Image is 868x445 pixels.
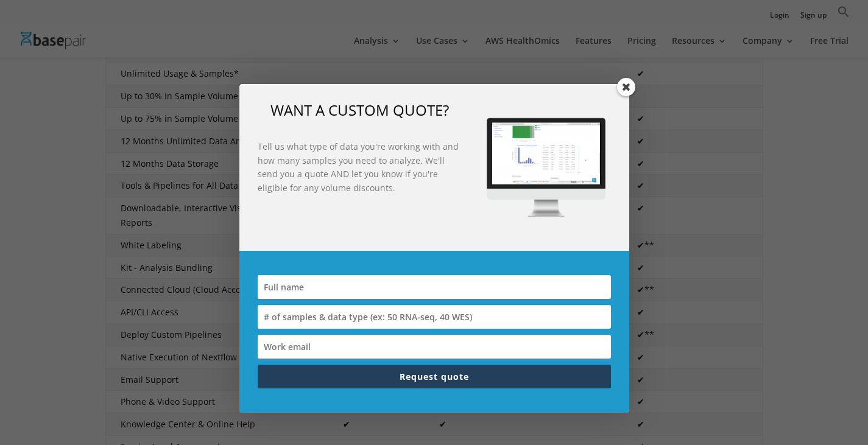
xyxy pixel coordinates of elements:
strong: Tell us what type of data you're working with and how many samples you need to analyze. We'll sen... [258,141,459,193]
iframe: Drift Widget Chat Controller [807,384,853,430]
input: # of samples & data type (ex: 50 RNA-seq, 40 WES) [258,305,611,329]
button: Request quote [258,365,611,388]
input: Full name [258,275,611,299]
span: Request quote [400,371,469,382]
input: Work email [258,335,611,359]
span: WANT A CUSTOM QUOTE? [270,100,449,120]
